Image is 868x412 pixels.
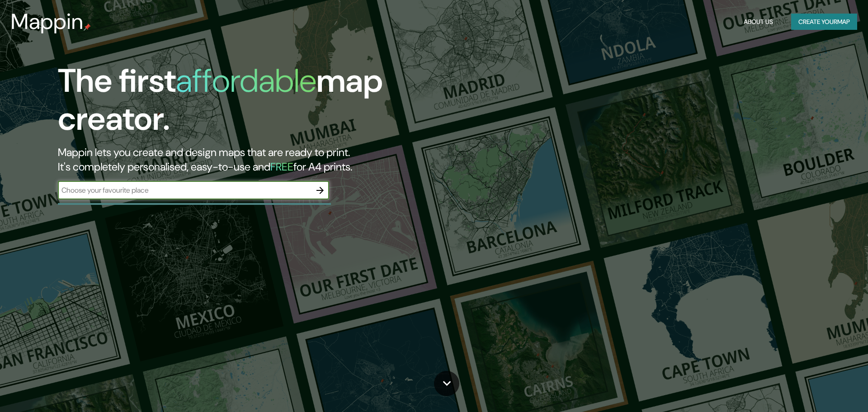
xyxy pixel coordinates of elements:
h2: Mappin lets you create and design maps that are ready to print. It's completely personalised, eas... [58,145,492,174]
img: mappin-pin [84,24,91,31]
h1: The first map creator. [58,62,492,145]
h5: FREE [270,160,293,174]
button: About Us [740,14,777,30]
h1: affordable [176,60,316,102]
h3: Mappin [11,9,84,34]
input: Choose your favourite place [58,185,311,195]
button: Create yourmap [791,14,857,30]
